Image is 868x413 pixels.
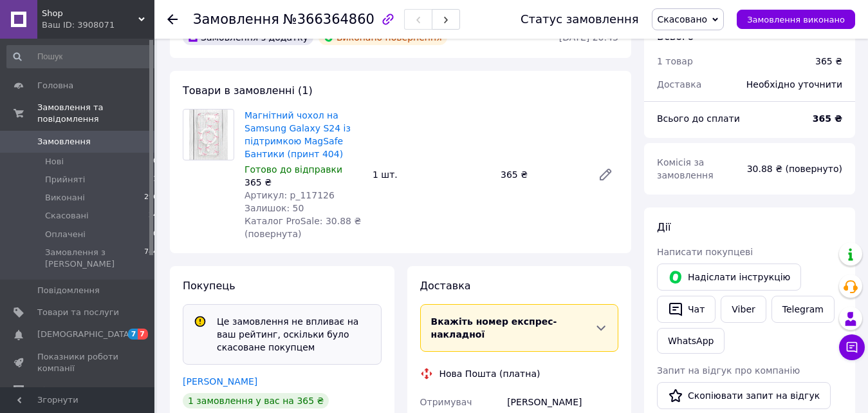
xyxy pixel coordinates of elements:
[45,174,85,186] span: Прийняті
[37,351,119,374] span: Показники роботи компанії
[521,13,639,26] div: Статус замовлення
[167,13,178,26] div: Повернутися назад
[37,385,71,396] span: Відгуки
[739,70,850,99] div: Необхідно уточнити
[128,329,138,340] span: 7
[771,296,835,323] a: Telegram
[153,156,158,168] span: 0
[153,229,158,240] span: 0
[657,79,701,90] span: Доставка
[245,176,362,189] div: 365 ₴
[420,397,472,407] span: Отримувач
[245,203,304,213] span: Залишок: 50
[657,247,753,257] span: Написати покупцеві
[37,102,154,125] span: Замовлення та повідомлення
[495,166,587,184] div: 365 ₴
[436,367,544,380] div: Нова Пошта (платна)
[245,216,361,239] span: Каталог ProSale: 30.88 ₴ (повернута)
[45,247,144,270] span: Замовлення з [PERSON_NAME]
[212,315,376,354] div: Це замовлення не впливає на ваш рейтинг, оскільки було скасоване покупцем
[37,285,100,296] span: Повідомлення
[193,12,279,27] span: Замовлення
[144,247,158,270] span: 744
[37,329,133,340] span: [DEMOGRAPHIC_DATA]
[593,162,618,187] a: Редагувати
[45,210,89,222] span: Скасовані
[815,55,842,68] div: 365 ₴
[813,113,842,124] b: 365 ₴
[37,307,119,318] span: Товари та послуги
[839,334,865,360] button: Чат з покупцем
[657,113,740,124] span: Всього до сплати
[657,264,801,291] button: Надіслати інструкцію
[245,164,342,175] span: Готово до відправки
[245,190,335,200] span: Артикул: p_117126
[245,110,351,159] a: Магнітний чохол на Samsung Galaxy S24 із підтримкою MagSafe Бантики (принт 404)
[37,80,73,91] span: Головна
[657,328,725,354] a: WhatsApp
[737,10,855,29] button: Замовлення виконано
[431,316,557,340] span: Вкажіть номер експрес-накладної
[183,376,257,387] a: [PERSON_NAME]
[183,84,313,97] span: Товари в замовленні (1)
[183,280,235,292] span: Покупець
[657,365,800,376] span: Запит на відгук про компанію
[138,329,148,340] span: 7
[658,14,708,24] span: Скасовано
[367,166,495,184] div: 1 шт.
[144,192,158,204] span: 296
[183,393,329,408] div: 1 замовлення у вас на 365 ₴
[45,156,64,168] span: Нові
[149,210,158,222] span: 24
[657,382,831,409] button: Скопіювати запит на відгук
[189,110,227,160] img: Магнітний чохол на Samsung Galaxy S24 із підтримкою MagSafe Бантики (принт 404)
[6,45,159,68] input: Пошук
[657,56,693,66] span: 1 товар
[657,296,716,323] button: Чат
[747,15,845,24] span: Замовлення виконано
[42,8,138,19] span: Shop
[153,174,158,186] span: 1
[37,136,91,148] span: Замовлення
[283,12,374,27] span: №366364860
[45,229,86,240] span: Оплачені
[747,164,842,174] span: 30.88 ₴ (повернуто)
[420,280,471,292] span: Доставка
[657,221,670,233] span: Дії
[42,19,154,31] div: Ваш ID: 3908071
[45,192,85,204] span: Виконані
[657,157,714,180] span: Комісія за замовлення
[721,296,766,323] a: Viber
